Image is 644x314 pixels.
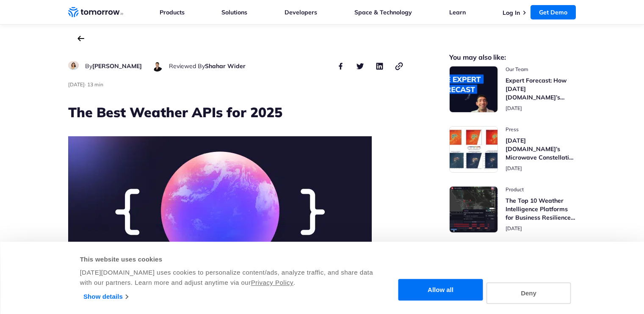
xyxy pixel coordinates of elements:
span: post catecory [506,66,576,73]
span: publish date [506,225,522,231]
h1: The Best Weather APIs for 2025 [68,103,404,121]
a: Learn [449,8,466,16]
img: Ruth Favela [68,61,79,70]
a: Read The Top 10 Weather Intelligence Platforms for Business Resilience in 2025 [449,186,576,233]
a: Developers [285,8,317,16]
img: Shahar Wider [152,61,163,72]
span: publish date [68,81,85,88]
h3: [DATE][DOMAIN_NAME]’s Microwave Constellation Ready To Help This Hurricane Season [506,136,576,162]
a: Privacy Policy [251,279,293,286]
div: author name [169,61,246,71]
span: publish date [506,165,522,171]
a: Products [160,8,185,16]
span: Estimated reading time [87,81,103,88]
span: Reviewed By [169,62,205,70]
h3: The Top 10 Weather Intelligence Platforms for Business Resilience in [DATE] [506,196,576,222]
h2: You may also like: [449,54,576,61]
a: Get Demo [531,5,576,19]
span: publish date [506,105,522,111]
a: Home link [68,6,123,19]
a: Show details [83,290,128,303]
span: post catecory [506,126,576,133]
button: copy link to clipboard [394,61,404,71]
a: Log In [503,9,520,17]
div: [DATE][DOMAIN_NAME] uses cookies to personalize content/ads, analyze traffic, and share data with... [80,267,374,288]
button: Deny [486,282,571,304]
span: · [85,81,86,88]
button: Allow all [398,279,483,301]
span: By [85,62,92,70]
a: Solutions [221,8,247,16]
button: share this post on facebook [336,61,346,71]
a: back to the main blog page [77,36,84,41]
span: post catecory [506,186,576,193]
a: Read Expert Forecast: How Tomorrow.io’s Microwave Sounders Are Revolutionizing Hurricane Monitoring [449,66,576,113]
a: Space & Technology [354,8,412,16]
h3: Expert Forecast: How [DATE][DOMAIN_NAME]’s Microwave Sounders Are Revolutionizing Hurricane Monit... [506,76,576,102]
button: share this post on linkedin [375,61,385,71]
button: share this post on twitter [355,61,365,71]
a: Read Tomorrow.io’s Microwave Constellation Ready To Help This Hurricane Season [449,126,576,173]
div: author name [85,61,142,71]
div: This website uses cookies [80,254,374,264]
